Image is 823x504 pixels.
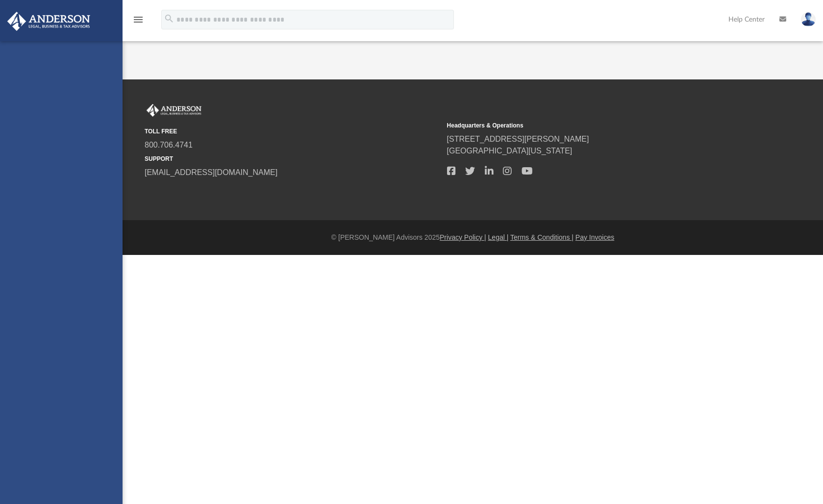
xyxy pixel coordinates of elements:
[575,233,614,241] a: Pay Invoices
[132,19,144,25] a: menu
[4,12,93,31] img: Anderson Advisors Platinum Portal
[447,135,589,143] a: [STREET_ADDRESS][PERSON_NAME]
[447,121,743,130] small: Headquarters & Operations
[801,12,816,26] img: User Pic
[440,233,486,241] a: Privacy Policy |
[145,168,277,176] a: [EMAIL_ADDRESS][DOMAIN_NAME]
[145,154,440,163] small: SUPPORT
[145,127,440,136] small: TOLL FREE
[123,232,823,243] div: © [PERSON_NAME] Advisors 2025
[132,14,144,25] i: menu
[145,141,193,149] a: 800.706.4741
[164,13,175,24] i: search
[510,233,574,241] a: Terms & Conditions |
[488,233,509,241] a: Legal |
[447,147,573,155] a: [GEOGRAPHIC_DATA][US_STATE]
[145,104,203,117] img: Anderson Advisors Platinum Portal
